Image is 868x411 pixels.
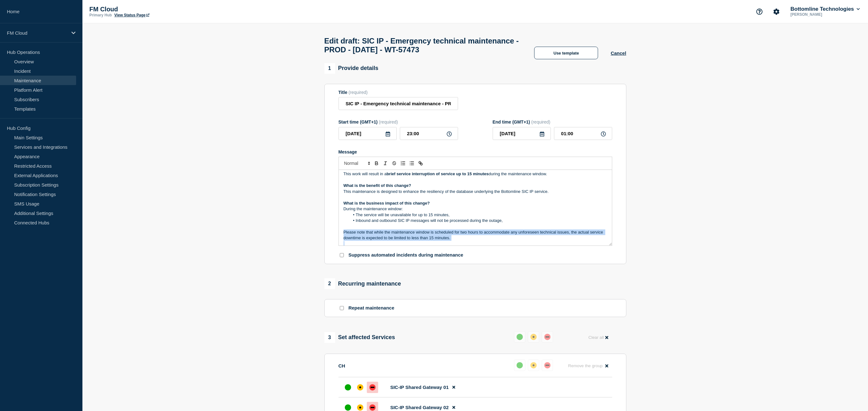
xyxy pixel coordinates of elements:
div: End time (GMT+1) [493,119,612,124]
button: down [542,360,553,371]
span: (required) [531,119,551,124]
span: 1 [324,63,335,74]
h1: Edit draft: SIC IP - Emergency technical maintenance - PROD - [DATE] - WT-57473 [324,37,522,54]
button: Use template [534,47,598,59]
p: Primary Hub [89,13,112,17]
strong: What is the benefit of this change? [344,183,411,188]
p: [PERSON_NAME] [789,12,855,17]
input: HH:MM [554,127,612,140]
div: affected [357,384,363,391]
p: FM Cloud [89,6,215,13]
p: During the maintenance window: [344,206,607,212]
div: affected [357,404,363,411]
button: Remove the group [564,360,612,372]
div: down [369,384,376,391]
input: Repeat maintenance [340,306,344,310]
span: (required) [349,90,368,95]
div: Start time (GMT+1) [339,119,458,124]
strong: brief service interruption of service up to 15 minutes [387,171,489,176]
p: FM Cloud [7,30,67,36]
button: Support [753,5,766,18]
strong: What is the business impact of this change? [344,201,430,205]
div: affected [530,334,537,340]
input: Title [339,97,458,110]
span: 3 [324,332,335,343]
input: HH:MM [400,127,458,140]
p: Please note that while the maintenance window is scheduled for two hours to accommodate any unfor... [344,229,607,241]
span: 2 [324,278,335,289]
p: This work will result in a during the maintenance window. [344,171,607,177]
div: down [369,404,376,411]
input: Suppress automated incidents during maintenance [340,253,344,257]
div: Title [339,90,458,95]
button: Account settings [770,5,783,18]
button: Toggle italic text [381,159,390,167]
button: down [542,331,553,343]
span: Remove the group [568,363,603,368]
div: down [544,334,551,340]
button: Bottomline Technologies [789,6,861,12]
p: CH [339,363,345,368]
p: Repeat maintenance [349,305,395,311]
div: up [345,404,351,411]
span: SIC-IP Shared Gateway 02 [390,405,449,410]
li: The service will be unavailable for up to 15 minutes, [350,212,607,218]
div: up [517,362,523,368]
a: View Status Page [114,13,149,17]
div: up [517,334,523,340]
span: SIC-IP Shared Gateway 01 [390,385,449,390]
div: Provide details [324,63,378,74]
div: up [345,384,351,391]
button: Clear all [585,331,612,344]
span: Font size [341,159,372,167]
div: Recurring maintenance [324,278,401,289]
button: up [514,331,525,343]
div: down [544,362,551,368]
div: Set affected Services [324,332,395,343]
button: Toggle ordered list [399,159,407,167]
div: Message [339,170,612,246]
input: YYYY-MM-DD [493,127,551,140]
button: Toggle link [416,159,425,167]
button: affected [528,331,539,343]
p: This maintenance is designed to enhance the resiliency of the database underlying the Bottomline ... [344,189,607,194]
button: affected [528,360,539,371]
div: affected [530,362,537,368]
input: YYYY-MM-DD [339,127,397,140]
button: Toggle strikethrough text [390,159,399,167]
button: Toggle bold text [372,159,381,167]
button: Toggle bulleted list [407,159,416,167]
li: Inbound and outbound SIC IP messages will not be processed during the outage, [350,218,607,223]
button: up [514,360,525,371]
button: Cancel [611,50,626,56]
span: (required) [379,119,398,124]
div: Message [339,149,612,154]
p: Suppress automated incidents during maintenance [349,252,463,258]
